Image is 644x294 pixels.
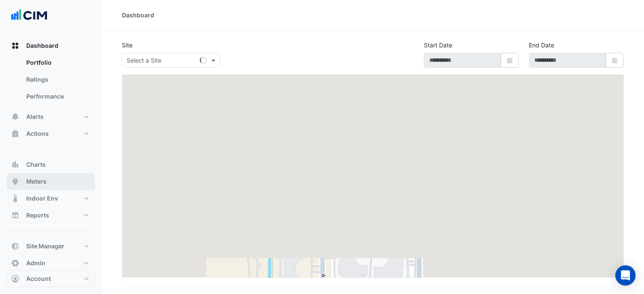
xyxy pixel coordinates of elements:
[7,207,95,224] button: Reports
[26,160,46,169] span: Charts
[26,194,58,203] span: Indoor Env
[10,7,48,24] img: Company Logo
[7,108,95,125] button: Alerts
[11,113,19,121] app-icon: Alerts
[7,238,95,255] button: Site Manager
[122,41,133,49] label: Site
[11,41,19,50] app-icon: Dashboard
[26,41,58,50] span: Dashboard
[11,242,19,250] app-icon: Site Manager
[11,160,19,169] app-icon: Charts
[19,71,95,88] a: Ratings
[7,173,95,190] button: Meters
[26,129,49,138] span: Actions
[7,270,95,287] button: Account
[26,211,49,220] span: Reports
[26,242,64,250] span: Site Manager
[615,265,636,286] div: Open Intercom Messenger
[26,275,51,283] span: Account
[11,259,19,267] app-icon: Admin
[11,211,19,220] app-icon: Reports
[122,11,154,19] div: Dashboard
[19,88,95,105] a: Performance
[26,177,47,186] span: Meters
[424,41,452,49] label: Start Date
[11,177,19,186] app-icon: Meters
[19,54,95,71] a: Portfolio
[11,194,19,203] app-icon: Indoor Env
[26,259,45,267] span: Admin
[7,125,95,142] button: Actions
[7,156,95,173] button: Charts
[529,41,554,49] label: End Date
[7,190,95,207] button: Indoor Env
[26,113,44,121] span: Alerts
[7,255,95,272] button: Admin
[11,129,19,138] app-icon: Actions
[7,54,95,108] div: Dashboard
[7,37,95,54] button: Dashboard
